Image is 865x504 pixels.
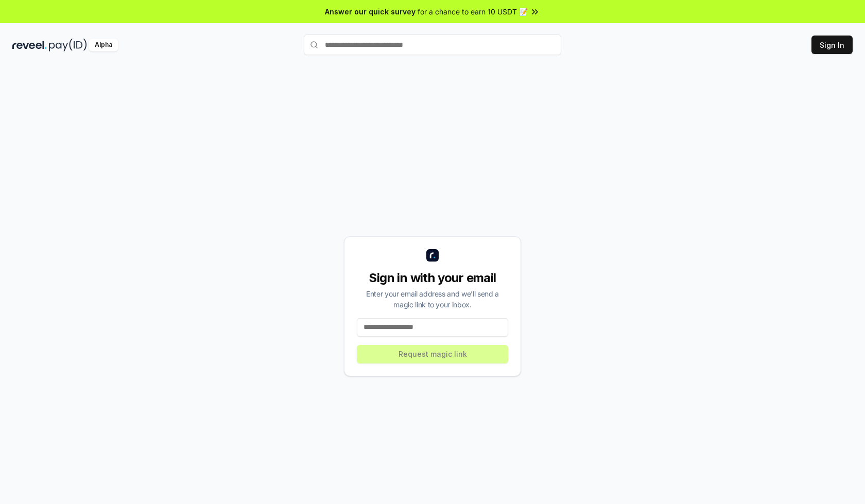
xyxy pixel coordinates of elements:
[12,39,47,51] img: reveel_dark
[811,36,853,54] button: Sign In
[89,39,118,51] div: Alpha
[426,249,439,262] img: logo_small
[325,6,416,17] span: Answer our quick survey
[49,39,87,51] img: pay_id
[418,6,528,17] span: for a chance to earn 10 USDT 📝
[357,270,508,286] div: Sign in with your email
[357,288,508,310] div: Enter your email address and we’ll send a magic link to your inbox.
